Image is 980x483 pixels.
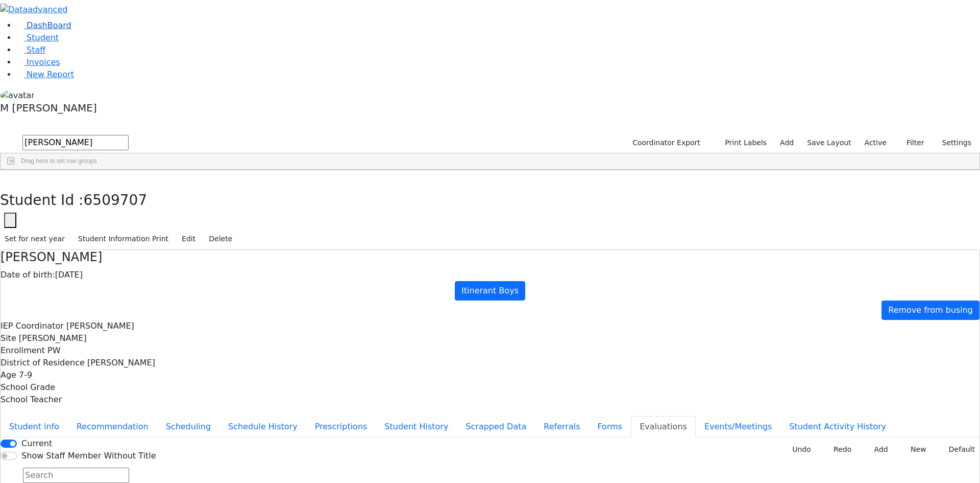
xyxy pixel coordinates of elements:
span: 6509707 [84,192,148,209]
button: New [899,442,931,457]
button: Delete [204,231,237,247]
input: Search [23,468,129,483]
button: Filter [893,135,929,151]
span: PW [47,346,60,355]
span: [PERSON_NAME] [19,333,87,343]
button: Schedule History [219,416,306,438]
a: Student [16,33,59,42]
span: New Report [27,70,74,79]
span: [PERSON_NAME] [66,321,134,331]
button: Undo [781,442,816,457]
label: Date of birth: [1,269,55,281]
label: Site [1,332,16,344]
label: Show Staff Member Without Title [21,450,156,462]
button: Prescriptions [306,416,376,438]
span: Invoices [27,57,60,67]
button: Recommendation [68,416,157,438]
button: Add [863,442,892,457]
input: Search [22,135,129,150]
a: Add [775,135,798,151]
button: Student Activity History [780,416,895,438]
span: Remove from busing [888,305,973,315]
button: Print Labels [713,135,771,151]
button: Edit [177,231,200,247]
button: Student info [1,416,68,438]
label: District of Residence [1,357,85,369]
h4: [PERSON_NAME] [1,250,979,265]
a: Staff [16,45,45,55]
label: Active [860,135,891,151]
label: School Grade [1,381,55,394]
span: Student [27,33,59,42]
button: Settings [929,135,976,151]
button: Scheduling [157,416,219,438]
label: School Teacher [1,394,62,406]
a: Remove from busing [881,301,979,320]
button: Save Layout [802,135,855,151]
span: DashBoard [27,20,71,30]
button: Evaluations [631,416,696,438]
span: [PERSON_NAME] [87,358,155,367]
span: Drag here to set row groups [21,157,97,165]
button: Default [938,442,979,457]
button: Forms [589,416,631,438]
button: Student History [376,416,457,438]
div: [DATE] [1,269,979,281]
button: Redo [822,442,856,457]
label: IEP Coordinator [1,320,64,332]
a: Itinerant Boys [455,281,525,301]
a: DashBoard [16,20,71,30]
label: Enrollment [1,344,45,357]
a: New Report [16,70,74,79]
button: Scrapped Data [457,416,535,438]
button: Referrals [535,416,589,438]
button: Student Information Print [73,231,173,247]
button: Events/Meetings [696,416,780,438]
span: Staff [27,45,45,55]
span: 7-9 [19,370,32,380]
button: Coordinator Export [626,135,705,151]
label: Age [1,369,16,381]
a: Invoices [16,57,60,67]
label: Current [21,438,52,450]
